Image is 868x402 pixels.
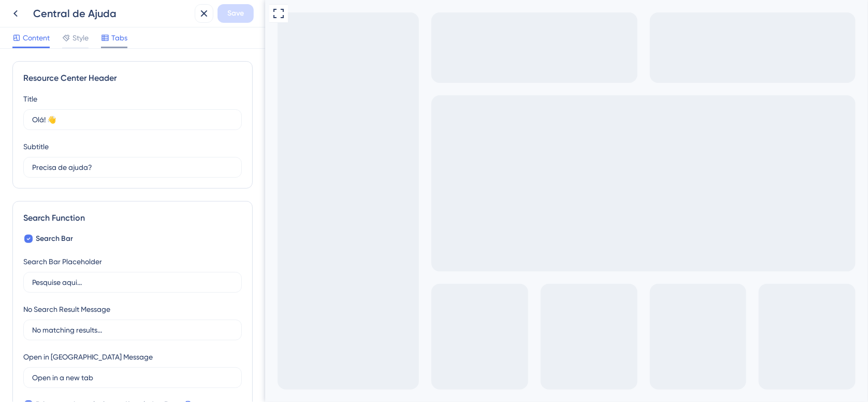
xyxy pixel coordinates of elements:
div: Central de Ajuda [33,6,191,21]
input: Title [32,114,233,125]
div: Resource Center Header [23,72,242,84]
div: No Search Result Message [23,303,110,315]
div: Title [23,93,37,105]
div: Search Function [23,212,242,224]
input: No matching results... [32,324,233,336]
span: Tabs [111,32,127,44]
span: Ajuda! [8,3,31,15]
input: Open in a new tab [32,372,233,383]
div: Open in [GEOGRAPHIC_DATA] Message [23,351,153,363]
div: Subtitle [23,140,49,153]
input: Description [32,162,233,173]
span: Style [73,32,89,44]
span: Save [227,7,244,20]
span: Content [23,32,50,44]
div: 3 [38,5,41,13]
button: Save [218,4,254,23]
span: Search Bar [36,233,73,245]
input: Pesquise aqui... [32,277,233,288]
div: Search Bar Placeholder [23,255,102,268]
